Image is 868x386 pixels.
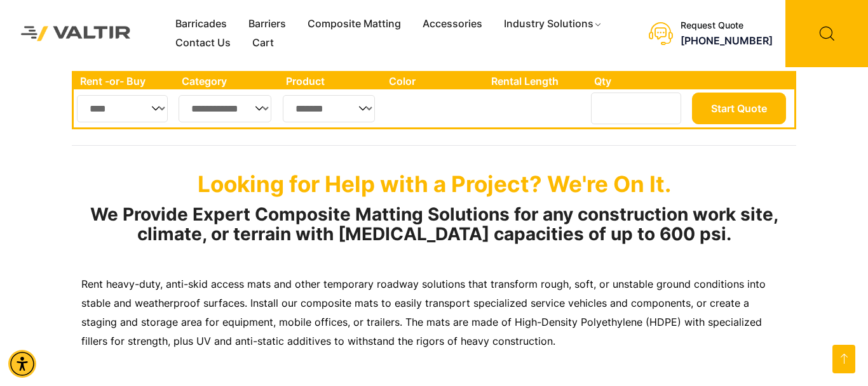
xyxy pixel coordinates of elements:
[8,350,36,378] div: Accessibility Menu
[588,73,689,89] th: Qty
[280,73,383,89] th: Product
[72,205,796,244] h2: We Provide Expert Composite Matting Solutions for any construction work site, climate, or terrain...
[179,95,271,122] select: Single select
[832,345,855,373] a: Open this option
[165,15,238,34] a: Barricades
[485,73,588,89] th: Rental Length
[238,15,297,34] a: Barriers
[681,34,773,47] a: call (888) 496-3625
[493,15,613,34] a: Industry Solutions
[10,15,142,53] img: Valtir Rentals
[81,275,787,351] p: Rent heavy-duty, anti-skid access mats and other temporary roadway solutions that transform rough...
[283,95,375,122] select: Single select
[175,73,280,89] th: Category
[412,15,493,34] a: Accessories
[681,20,773,31] div: Request Quote
[74,73,175,89] th: Rent -or- Buy
[383,73,485,89] th: Color
[72,170,796,197] p: Looking for Help with a Project? We're On It.
[77,95,168,122] select: Single select
[241,34,285,53] a: Cart
[591,93,681,124] input: Number
[297,15,412,34] a: Composite Matting
[165,34,241,53] a: Contact Us
[692,93,786,124] button: Start Quote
